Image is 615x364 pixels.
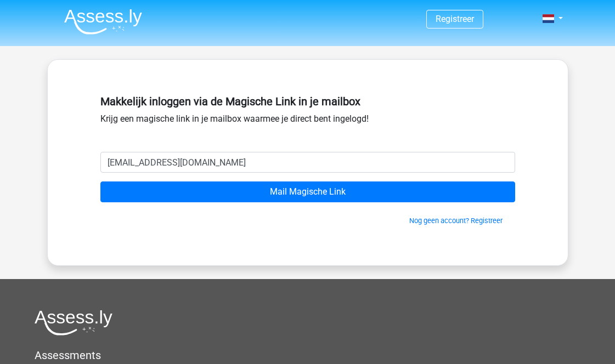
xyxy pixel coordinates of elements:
[100,95,515,108] h5: Makkelijk inloggen via de Magische Link in je mailbox
[64,9,142,35] img: Assessly
[100,152,515,173] input: Email
[436,14,474,24] a: Registreer
[100,181,515,202] input: Mail Magische Link
[35,349,580,362] h5: Assessments
[409,217,503,225] a: Nog geen account? Registreer
[100,90,515,152] div: Krijg een magische link in je mailbox waarmee je direct bent ingelogd!
[35,310,112,335] img: Assessly logo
